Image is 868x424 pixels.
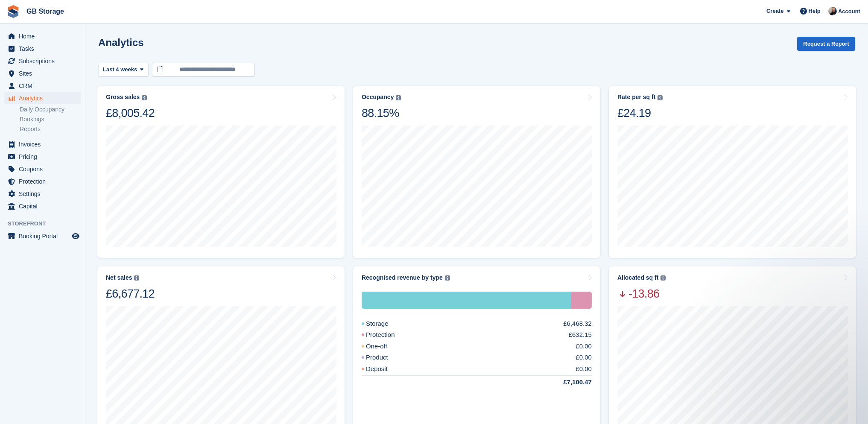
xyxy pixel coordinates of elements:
[4,151,81,163] a: menu
[4,163,81,175] a: menu
[70,231,81,241] a: Preview store
[797,37,855,51] button: Request a Report
[571,292,592,309] div: Protection
[362,94,394,101] div: Occupancy
[98,63,149,77] button: Last 4 weeks
[828,7,837,15] img: Karl Walker
[4,175,81,187] a: menu
[617,274,658,281] div: Allocated sq ft
[20,125,81,133] a: Reports
[4,43,81,55] a: menu
[362,292,571,309] div: Storage
[19,55,70,67] span: Subscriptions
[19,30,70,42] span: Home
[4,30,81,42] a: menu
[4,55,81,67] a: menu
[362,319,409,329] div: Storage
[660,275,666,281] img: icon-info-grey-7440780725fd019a000dd9b08b2336e03edf1995a4989e88bcd33f0948082b44.svg
[106,274,132,281] div: Net sales
[8,219,85,228] span: Storefront
[617,94,655,101] div: Rate per sq ft
[362,364,408,374] div: Deposit
[19,200,70,212] span: Capital
[19,175,70,187] span: Protection
[20,105,81,114] a: Daily Occupancy
[142,95,147,100] img: icon-info-grey-7440780725fd019a000dd9b08b2336e03edf1995a4989e88bcd33f0948082b44.svg
[19,188,70,200] span: Settings
[766,7,783,15] span: Create
[543,377,592,387] div: £7,100.47
[576,353,592,363] div: £0.00
[19,92,70,104] span: Analytics
[134,275,139,281] img: icon-info-grey-7440780725fd019a000dd9b08b2336e03edf1995a4989e88bcd33f0948082b44.svg
[20,115,81,123] a: Bookings
[362,274,443,281] div: Recognised revenue by type
[4,92,81,104] a: menu
[809,7,821,15] span: Help
[19,230,70,242] span: Booking Portal
[4,200,81,212] a: menu
[106,287,155,301] div: £6,677.12
[362,330,415,340] div: Protection
[838,7,860,16] span: Account
[23,4,67,18] a: GB Storage
[4,188,81,200] a: menu
[19,67,70,79] span: Sites
[658,95,663,100] img: icon-info-grey-7440780725fd019a000dd9b08b2336e03edf1995a4989e88bcd33f0948082b44.svg
[4,80,81,92] a: menu
[7,5,20,18] img: stora-icon-8386f47178a22dfd0bd8f6a31ec36ba5ce8667c1dd55bd0f319d3a0aa187defe.svg
[569,330,592,340] div: £632.15
[362,353,409,363] div: Product
[19,151,70,163] span: Pricing
[4,138,81,150] a: menu
[362,342,408,351] div: One-off
[19,163,70,175] span: Coupons
[362,106,401,120] div: 88.15%
[106,94,140,101] div: Gross sales
[617,287,666,301] span: -13.86
[106,106,155,120] div: £8,005.42
[19,138,70,150] span: Invoices
[103,65,137,74] span: Last 4 weeks
[576,342,592,351] div: £0.00
[19,43,70,55] span: Tasks
[19,80,70,92] span: CRM
[396,95,401,100] img: icon-info-grey-7440780725fd019a000dd9b08b2336e03edf1995a4989e88bcd33f0948082b44.svg
[563,319,592,329] div: £6,468.32
[617,106,663,120] div: £24.19
[445,275,450,281] img: icon-info-grey-7440780725fd019a000dd9b08b2336e03edf1995a4989e88bcd33f0948082b44.svg
[4,67,81,79] a: menu
[576,364,592,374] div: £0.00
[98,37,144,48] h2: Analytics
[4,230,81,242] a: menu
